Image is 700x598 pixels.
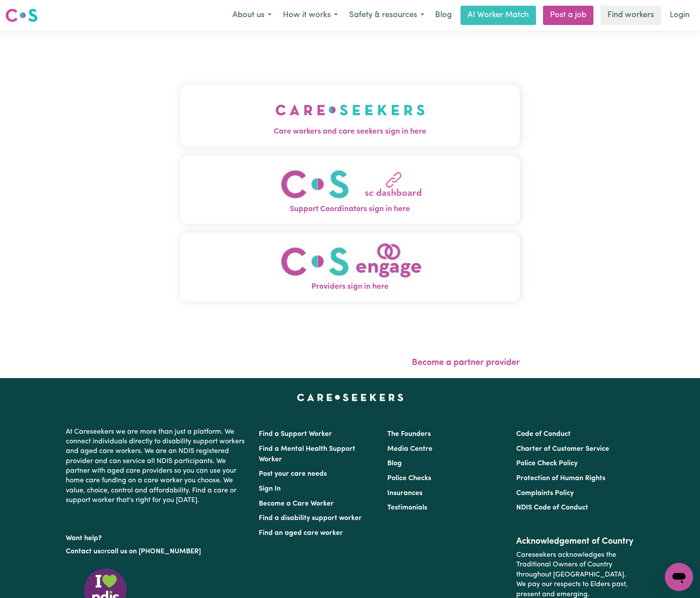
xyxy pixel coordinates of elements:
[259,485,281,492] a: Sign In
[277,6,343,25] button: How it works
[227,6,277,25] button: About us
[259,446,355,463] a: Find a Mental Health Support Worker
[5,5,38,25] a: Careseekers logo
[516,475,605,482] a: Protection of Human Rights
[516,536,634,547] h2: Acknowledgement of Country
[180,204,520,215] span: Support Coordinators sign in here
[516,460,578,467] a: Police Check Policy
[387,431,431,438] a: The Founders
[516,490,574,497] a: Complaints Policy
[461,6,536,25] a: AI Worker Match
[259,431,332,438] a: Find a Support Worker
[297,394,404,401] a: Careseekers home page
[387,504,427,511] a: Testimonials
[412,358,520,367] a: Become a partner provider
[665,563,693,591] iframe: Button to launch messaging window
[516,431,571,438] a: Code of Conduct
[66,424,248,509] p: At Careseekers we are more than just a platform. We connect individuals directly to disability su...
[259,530,343,537] a: Find an aged care worker
[600,6,661,25] a: Find workers
[543,6,593,25] a: Post a job
[180,233,520,301] button: Providers sign in here
[387,460,402,467] a: Blog
[259,471,327,478] a: Post your care needs
[66,548,100,555] a: Contact us
[430,6,457,25] a: Blog
[387,446,432,453] a: Media Centre
[180,281,520,293] span: Providers sign in here
[180,156,520,224] button: Support Coordinators sign in here
[180,85,520,146] button: Care workers and care seekers sign in here
[180,126,520,138] span: Care workers and care seekers sign in here
[259,500,334,507] a: Become a Care Worker
[66,543,248,560] p: or
[387,475,431,482] a: Police Checks
[5,7,38,23] img: Careseekers logo
[66,530,248,543] p: Want help?
[516,504,588,511] a: NDIS Code of Conduct
[259,515,362,522] a: Find a disability support worker
[387,490,422,497] a: Insurances
[107,548,201,555] a: call us on [PHONE_NUMBER]
[516,446,609,453] a: Charter of Customer Service
[664,6,695,25] a: Login
[343,6,430,25] button: Safety & resources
